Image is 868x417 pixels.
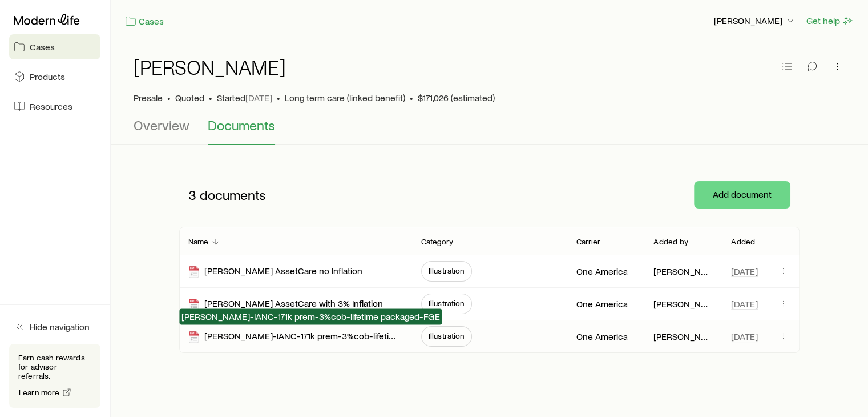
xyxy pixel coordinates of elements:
p: [PERSON_NAME] [653,331,713,342]
div: [PERSON_NAME]-IANC-171k prem-3%cob-lifetime packaged-FGE [188,330,403,343]
p: [PERSON_NAME] [653,266,713,277]
span: 3 [188,187,196,203]
a: Cases [124,15,164,28]
span: • [167,92,171,103]
span: Illustration [429,331,465,340]
p: Added [731,237,755,246]
p: Category [421,237,453,246]
button: Add document [694,181,790,209]
p: [PERSON_NAME] [653,298,713,310]
button: Hide navigation [9,314,100,339]
span: • [410,92,413,103]
div: Case details tabs [134,117,845,145]
p: Name [188,237,209,246]
span: Long term care (linked benefit) [285,92,405,103]
p: Started [217,92,272,103]
a: Cases [9,34,100,59]
span: documents [200,187,266,203]
span: • [277,92,280,103]
span: [DATE] [731,331,758,342]
div: [PERSON_NAME] AssetCare no Inflation [188,265,362,278]
h1: [PERSON_NAME] [134,55,286,78]
span: [DATE] [731,266,758,277]
span: • [209,92,212,103]
a: Products [9,64,100,89]
p: [PERSON_NAME] [714,15,796,26]
a: Resources [9,94,100,119]
p: Added by [653,237,688,246]
span: Resources [30,101,72,112]
p: One America [576,298,627,310]
p: One America [576,266,627,277]
p: Carrier [576,237,600,246]
button: Get help [806,14,854,27]
span: Cases [30,41,55,53]
p: Presale [134,92,163,103]
span: Overview [134,117,189,133]
span: Illustration [429,266,465,275]
span: Illustration [429,299,465,308]
span: [DATE] [731,298,758,310]
p: Earn cash rewards for advisor referrals. [18,353,91,380]
span: [DATE] [245,92,272,103]
div: [PERSON_NAME] AssetCare with 3% Inflation [188,298,383,311]
span: Learn more [19,388,60,396]
span: Products [30,71,65,82]
span: $171,026 (estimated) [418,92,495,103]
span: Quoted [175,92,204,103]
div: Earn cash rewards for advisor referrals.Learn more [9,344,100,408]
button: [PERSON_NAME] [713,14,797,28]
p: One America [576,331,627,342]
span: Hide navigation [30,321,90,332]
span: Documents [208,117,275,133]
